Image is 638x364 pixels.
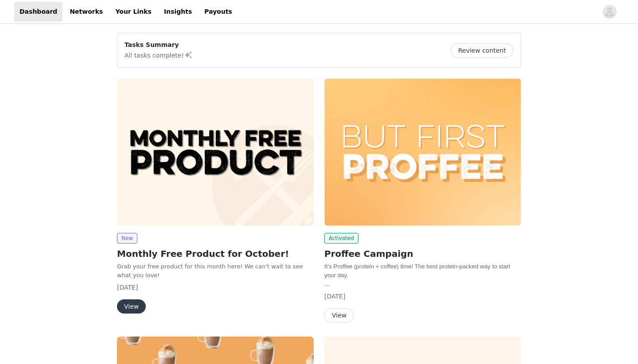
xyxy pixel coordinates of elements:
[110,2,157,22] a: Your Links
[117,299,146,314] button: View
[324,312,354,319] a: View
[117,262,314,279] p: Grab your free product for this month here! We can't wait to see what you love!
[124,50,193,60] p: All tasks complete!
[324,233,358,244] span: Activated
[117,247,314,260] h2: Monthly Free Product for October!
[451,43,514,58] button: Review content
[14,2,62,22] a: Dashboard
[605,5,614,19] div: avatar
[324,263,510,279] span: It’s Proffee (protein + coffee) time! The best protein-packed way to start your day.
[117,303,146,310] a: View
[159,2,197,22] a: Insights
[324,78,521,226] img: Clean Simple Eats
[64,2,108,22] a: Networks
[117,78,314,226] img: Clean Simple Eats
[324,247,521,260] h2: Proffee Campaign
[324,293,345,300] span: [DATE]
[124,40,193,50] p: Tasks Summary
[117,233,137,244] span: New
[117,284,138,291] span: [DATE]
[324,308,354,322] button: View
[199,2,237,22] a: Payouts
